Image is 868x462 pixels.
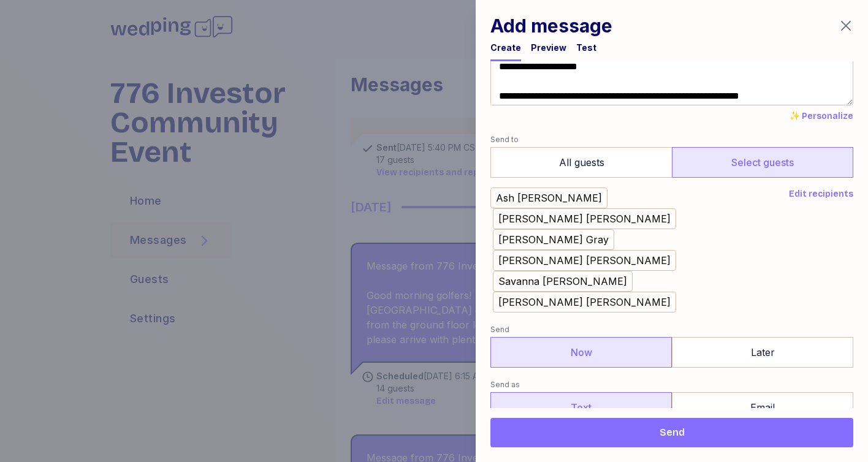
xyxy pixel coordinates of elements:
label: All guests [490,147,672,178]
label: Now [490,337,672,368]
button: Edit recipients [789,188,853,200]
label: Later [672,337,853,368]
div: [PERSON_NAME] Gray [498,232,609,247]
div: Savanna [PERSON_NAME] [498,274,627,289]
button: ✨ Personalize [790,110,853,123]
label: Select guests [672,147,853,178]
label: Send [490,322,853,337]
label: Send as [490,377,853,392]
div: Test [576,42,596,54]
div: [PERSON_NAME] [PERSON_NAME] [498,295,671,309]
span: Send [660,425,685,440]
div: [PERSON_NAME] [PERSON_NAME] [498,211,671,226]
label: Send to [490,132,853,147]
div: Create [490,42,521,54]
button: Send [490,418,853,447]
h1: Add message [490,15,612,37]
div: Ash [PERSON_NAME] [496,191,602,205]
label: Email [672,392,853,423]
div: [PERSON_NAME] [PERSON_NAME] [498,253,671,268]
div: Preview [531,42,566,54]
label: Text [490,392,672,423]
